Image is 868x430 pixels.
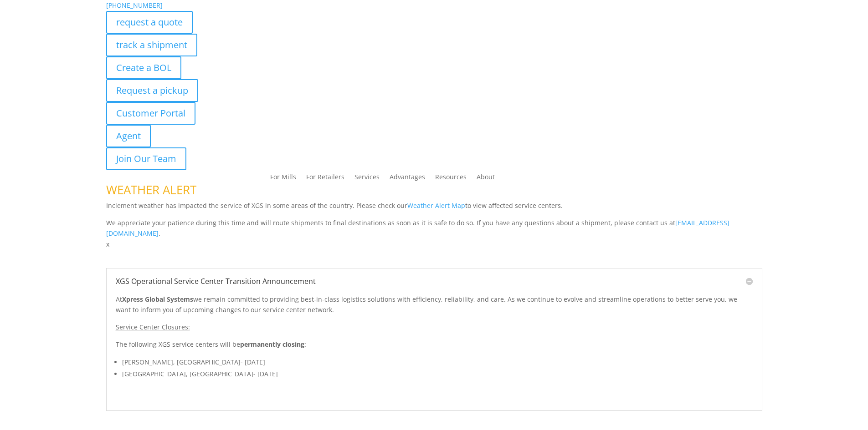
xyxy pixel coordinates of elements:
[122,356,753,368] li: [PERSON_NAME], [GEOGRAPHIC_DATA]- [DATE]
[354,174,380,184] a: Services
[306,174,344,184] a: For Retailers
[116,339,753,356] p: The following XGS service centers will be :
[116,323,190,331] u: Service Center Closures:
[390,174,425,184] a: Advantages
[407,201,465,210] a: Weather Alert Map
[106,56,181,79] a: Create a BOL
[106,147,186,170] a: Join Our Team
[106,79,198,102] a: Request a pickup
[116,294,753,322] p: At we remain committed to providing best-in-class logistics solutions with efficiency, reliabilit...
[106,11,193,34] a: request a quote
[270,174,296,184] a: For Mills
[106,125,151,147] a: Agent
[116,278,753,285] h5: XGS Operational Service Center Transition Announcement
[106,239,762,250] p: x
[477,174,495,184] a: About
[106,182,196,198] span: WEATHER ALERT
[122,295,193,304] strong: Xpress Global Systems
[106,200,762,218] p: Inclement weather has impacted the service of XGS in some areas of the country. Please check our ...
[106,102,195,125] a: Customer Portal
[435,174,467,184] a: Resources
[240,340,304,349] strong: permanently closing
[106,412,309,420] b: Visibility, transparency, and control for your entire supply chain.
[122,368,753,380] li: [GEOGRAPHIC_DATA], [GEOGRAPHIC_DATA]- [DATE]
[106,34,197,56] a: track a shipment
[106,1,163,10] a: [PHONE_NUMBER]
[106,218,762,239] p: We appreciate your patience during this time and will route shipments to final destinations as so...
